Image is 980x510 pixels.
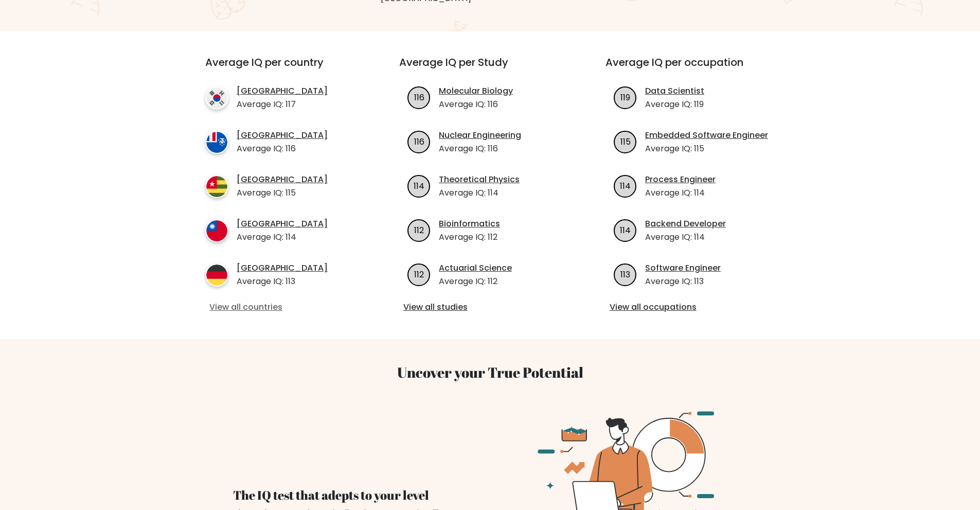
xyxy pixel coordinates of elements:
[237,218,328,230] a: [GEOGRAPHIC_DATA]
[237,98,328,111] p: Average IQ: 117
[233,488,478,503] h4: The IQ test that adepts to your level
[205,219,228,242] img: country
[205,175,228,198] img: country
[620,268,630,280] text: 113
[205,86,228,110] img: country
[645,129,768,142] a: Embedded Software Engineer
[414,224,424,236] text: 112
[237,85,328,97] a: [GEOGRAPHIC_DATA]
[439,218,500,230] a: Bioinformatics
[439,129,521,142] a: Nuclear Engineering
[439,275,512,288] p: Average IQ: 112
[439,187,520,199] p: Average IQ: 114
[645,218,726,230] a: Backend Developer
[620,180,631,191] text: 114
[645,173,716,186] a: Process Engineer
[645,231,726,243] p: Average IQ: 114
[209,301,358,313] a: View all countries
[645,187,716,199] p: Average IQ: 114
[439,85,513,97] a: Molecular Biology
[620,91,630,103] text: 119
[645,85,704,97] a: Data Scientist
[645,275,721,288] p: Average IQ: 113
[439,231,500,243] p: Average IQ: 112
[620,224,631,236] text: 114
[157,364,824,381] h3: Uncover your True Potential
[237,262,328,274] a: [GEOGRAPHIC_DATA]
[645,262,721,274] a: Software Engineer
[399,56,581,81] h3: Average IQ per Study
[414,180,424,191] text: 114
[439,143,521,155] p: Average IQ: 116
[237,231,328,243] p: Average IQ: 114
[237,173,328,186] a: [GEOGRAPHIC_DATA]
[205,263,228,287] img: country
[439,262,512,274] a: Actuarial Science
[237,129,328,142] a: [GEOGRAPHIC_DATA]
[414,268,424,280] text: 112
[620,135,631,147] text: 115
[205,56,362,81] h3: Average IQ per country
[439,98,513,111] p: Average IQ: 116
[403,301,577,313] a: View all studies
[439,173,520,186] a: Theoretical Physics
[645,98,704,111] p: Average IQ: 119
[414,135,424,147] text: 116
[610,301,783,313] a: View all occupations
[414,91,424,103] text: 116
[237,187,328,199] p: Average IQ: 115
[237,275,328,288] p: Average IQ: 113
[605,56,787,81] h3: Average IQ per occupation
[237,143,328,155] p: Average IQ: 116
[645,143,768,155] p: Average IQ: 115
[205,131,228,154] img: country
